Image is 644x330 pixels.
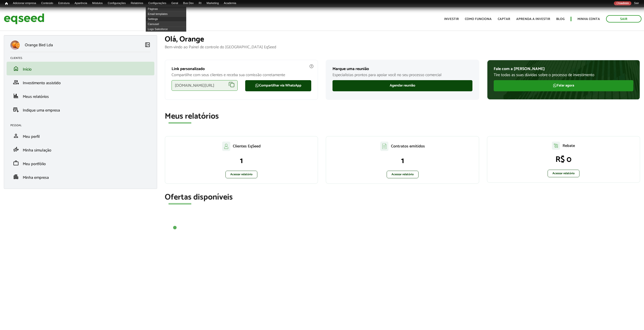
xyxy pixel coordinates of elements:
[172,225,177,230] button: 1 of 0
[165,35,640,43] h1: Olá, Orange
[553,83,557,87] img: FaWhatsapp.svg
[13,93,19,99] span: finance
[13,174,19,180] span: apartment
[444,17,459,21] a: Investir
[7,103,154,116] li: Indique uma empresa
[25,43,53,48] p: Orange Bird Lda
[309,64,314,69] img: agent-meulink-info2.svg
[165,112,640,121] h2: Meus relatórios
[233,144,261,149] p: Clientes EqSeed
[10,65,151,72] a: homeInício
[23,161,46,167] span: Meu portfólio
[222,142,230,151] img: agent-clientes.svg
[391,144,425,149] p: Contratos emitidos
[255,83,259,87] img: FaWhatsapp.svg
[181,1,196,5] a: Bus Dev
[10,1,39,5] a: Adicionar empresa
[333,67,472,71] p: Marque uma reunião
[331,156,473,166] p: 1
[23,107,60,114] span: Indique uma empresa
[23,80,61,86] span: Investimento assistido
[7,156,154,170] li: Meu portfólio
[39,1,56,5] a: Conteúdo
[7,75,154,89] li: Investimento assistido
[563,143,575,148] p: Rebate
[245,80,311,91] a: Compartilhar via WhatsApp
[387,171,419,178] a: Acessar relatório
[13,79,19,85] span: group
[5,2,8,5] span: Início
[10,57,154,60] h2: Clientes
[3,1,10,6] a: Início
[10,124,154,127] h2: Pessoal
[7,62,154,75] li: Início
[146,6,186,11] a: Páginas
[23,174,49,181] span: Minha empresa
[23,133,40,140] span: Meu perfil
[10,93,151,99] a: financeMeus relatórios
[165,45,640,50] p: Bem-vindo ao Painel de controle do [GEOGRAPHIC_DATA] EqSeed
[333,80,472,91] a: Agendar reunião
[23,93,49,100] span: Meus relatórios
[10,146,151,152] a: finance_modeMinha simulação
[172,80,238,91] div: [DOMAIN_NAME][URL]
[169,1,181,5] a: Geral
[13,133,19,139] span: person
[498,17,510,21] a: Captar
[170,156,313,166] p: 1
[13,146,19,152] span: finance_mode
[204,1,221,5] a: Marketing
[492,155,635,164] p: R$ 0
[516,17,550,21] a: Aprenda a investir
[380,142,388,151] img: agent-contratos.svg
[165,193,640,202] h2: Ofertas disponíveis
[621,2,629,5] strong: admin
[56,1,72,5] a: Estrutura
[10,133,151,139] a: personMeu perfil
[577,17,600,21] a: Minha conta
[333,73,472,77] p: Especialistas prontos para apoiar você no seu processo comercial
[23,66,32,73] span: Início
[90,1,105,5] a: Módulos
[7,143,154,156] li: Minha simulação
[548,170,579,177] a: Acessar relatório
[72,1,90,5] a: Aparência
[7,170,154,184] li: Minha empresa
[221,1,239,5] a: Academia
[13,106,19,113] span: add_business
[10,160,151,166] a: workMeu portfólio
[10,79,151,85] a: groupInvestimento assistido
[556,17,565,21] a: Blog
[465,17,492,21] a: Como funciona
[631,1,641,5] a: Sair
[105,1,128,5] a: Configurações
[494,67,633,71] p: Fale com a [PERSON_NAME]
[172,67,311,71] p: Link personalizado
[144,42,151,49] a: Colapsar menu
[7,89,154,103] li: Meus relatórios
[4,12,44,26] img: EqSeed
[614,1,631,5] a: Oláadmin
[196,1,204,5] a: RI
[606,15,641,23] a: Sair
[10,106,151,113] a: add_businessIndique uma empresa
[128,1,146,5] a: Relatórios
[13,65,19,72] span: home
[225,171,257,178] a: Acessar relatório
[144,42,151,48] span: left_panel_close
[494,73,633,77] p: Tire todas as suas dúvidas sobre o processo de investimento
[172,73,311,77] p: Compartilhe com seus clientes e receba sua comissão corretamente
[13,160,19,166] span: work
[552,142,560,150] img: agent-relatorio.svg
[7,129,154,143] li: Meu perfil
[23,147,51,154] span: Minha simulação
[494,80,633,91] a: Falar agora
[10,174,151,180] a: apartmentMinha empresa
[146,1,169,5] a: Configurações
